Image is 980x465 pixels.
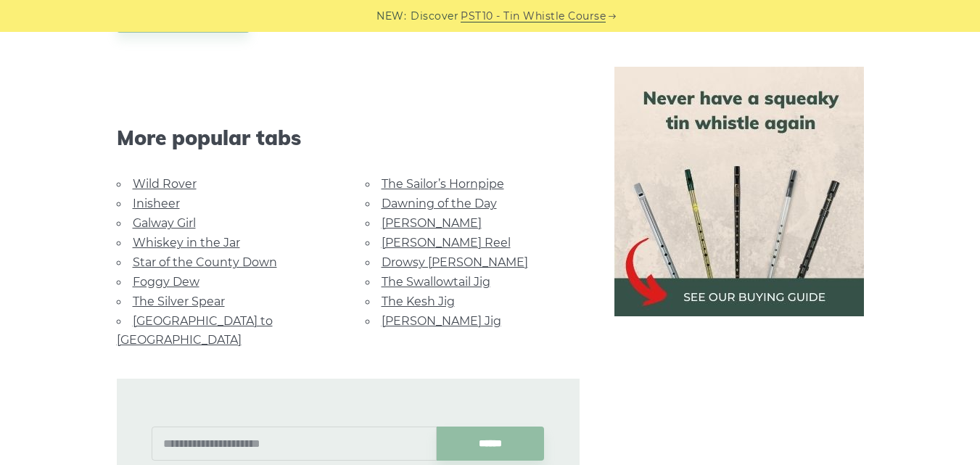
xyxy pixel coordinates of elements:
a: Drowsy [PERSON_NAME] [382,255,528,269]
a: Galway Girl [133,216,196,230]
a: [PERSON_NAME] Reel [382,236,511,250]
a: Wild Rover [133,177,197,191]
a: Inisheer [133,197,180,210]
a: Star of the County Down [133,255,277,269]
span: Discover [411,8,458,25]
a: Foggy Dew [133,275,199,289]
a: [GEOGRAPHIC_DATA] to [GEOGRAPHIC_DATA] [117,314,273,347]
a: Whiskey in the Jar [133,236,240,250]
a: The Swallowtail Jig [382,275,490,289]
span: More popular tabs [117,125,580,150]
span: NEW: [376,8,406,25]
a: The Sailor’s Hornpipe [382,177,504,191]
a: [PERSON_NAME] Jig [382,314,501,328]
a: Dawning of the Day [382,197,497,210]
a: [PERSON_NAME] [382,216,482,230]
img: tin whistle buying guide [614,67,864,316]
a: The Silver Spear [133,295,225,308]
a: The Kesh Jig [382,295,455,308]
a: PST10 - Tin Whistle Course [461,8,606,25]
